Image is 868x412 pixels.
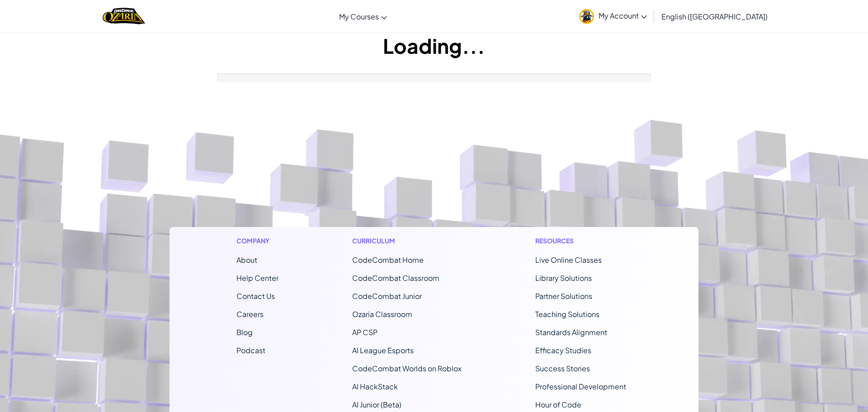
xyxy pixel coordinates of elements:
[657,4,772,28] a: English ([GEOGRAPHIC_DATA])
[236,309,264,319] a: Careers
[352,346,414,355] a: AI League Esports
[579,9,594,24] img: avatar
[236,346,265,355] a: Podcast
[103,7,145,25] a: Ozaria by CodeCombat logo
[352,236,462,246] h1: Curriculum
[236,291,275,301] span: Contact Us
[535,309,599,319] a: Teaching Solutions
[335,4,392,28] a: My Courses
[352,273,439,283] a: CodeCombat Classroom
[236,255,257,265] a: About
[352,309,412,319] a: Ozaria Classroom
[599,11,647,20] span: My Account
[339,12,379,21] span: My Courses
[661,12,768,21] span: English ([GEOGRAPHIC_DATA])
[535,364,590,373] a: Success Stories
[535,236,632,246] h1: Resources
[352,382,398,391] a: AI HackStack
[535,346,591,355] a: Efficacy Studies
[236,327,253,337] a: Blog
[352,255,424,265] span: CodeCombat Home
[535,400,581,409] a: Hour of Code
[535,382,626,391] a: Professional Development
[103,7,145,25] img: Home
[535,327,607,337] a: Standards Alignment
[575,2,651,30] a: My Account
[535,255,602,265] a: Live Online Classes
[535,291,592,301] a: Partner Solutions
[352,400,401,409] a: AI Junior (Beta)
[236,236,278,246] h1: Company
[352,291,422,301] a: CodeCombat Junior
[535,273,592,283] a: Library Solutions
[236,273,278,283] a: Help Center
[352,327,377,337] a: AP CSP
[352,364,462,373] a: CodeCombat Worlds on Roblox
